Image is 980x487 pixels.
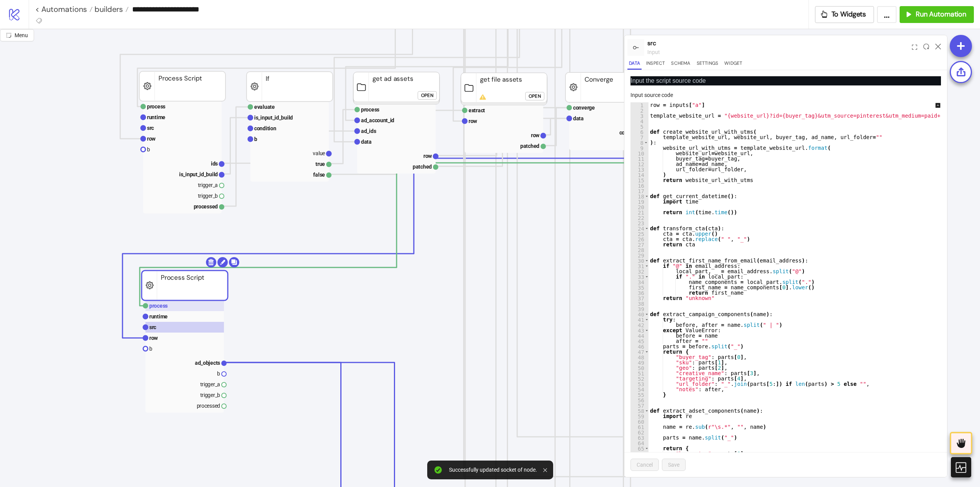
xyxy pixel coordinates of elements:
[147,114,165,120] text: runtime
[630,403,648,408] div: 57
[630,349,648,354] div: 47
[630,360,648,365] div: 49
[630,124,648,129] div: 5
[147,103,165,110] text: process
[149,346,152,352] text: b
[630,451,648,456] div: 66
[149,313,168,320] text: runtime
[630,354,648,360] div: 48
[630,312,648,317] div: 40
[645,59,666,70] button: Inspect
[645,274,649,279] span: Toggle code folding, rows 33 through 36
[630,151,648,156] div: 10
[630,274,648,279] div: 33
[149,303,168,309] text: process
[630,430,648,435] div: 62
[6,33,11,38] span: radius-bottomright
[644,140,648,145] span: Toggle code folding, rows 8 through 15
[630,193,648,199] div: 18
[630,199,648,204] div: 19
[254,104,275,110] text: evaluate
[630,459,659,471] button: Cancel
[630,279,648,285] div: 34
[630,408,648,413] div: 58
[630,376,648,381] div: 52
[877,6,897,23] button: ...
[630,381,648,387] div: 53
[421,91,433,100] div: Open
[630,269,648,274] div: 32
[630,333,648,338] div: 44
[147,136,156,142] text: row
[645,193,649,199] span: Toggle code folding, rows 18 through 21
[630,156,648,161] div: 11
[630,247,648,253] div: 28
[630,161,648,167] div: 12
[630,134,648,140] div: 7
[630,188,648,193] div: 17
[831,10,866,19] span: To Widgets
[217,371,220,377] text: b
[254,136,257,142] text: b
[647,38,909,48] div: src
[361,128,376,134] text: ad_ids
[531,132,540,138] text: row
[645,312,649,317] span: Toggle code folding, rows 40 through 55
[645,226,649,231] span: Toggle code folding, rows 24 through 27
[630,226,648,231] div: 24
[630,424,648,430] div: 61
[630,177,648,183] div: 15
[630,129,648,134] div: 6
[630,285,648,290] div: 35
[573,115,584,121] text: data
[645,258,649,263] span: Toggle code folding, rows 30 through 37
[630,258,648,263] div: 30
[645,317,649,322] span: Toggle code folding, rows 41 through 42
[630,328,648,333] div: 43
[662,459,686,471] button: Save
[630,338,648,344] div: 45
[630,220,648,226] div: 23
[695,59,720,70] button: Settings
[645,408,649,413] span: Toggle code folding, rows 58 through 73
[149,324,156,330] text: src
[645,328,649,333] span: Toggle code folding, rows 43 through 45
[630,108,648,113] div: 2
[630,317,648,322] div: 41
[723,59,744,70] button: Widget
[630,419,648,424] div: 60
[630,204,648,210] div: 20
[630,242,648,247] div: 27
[449,467,537,473] div: Successfully updated socket of node.
[630,102,648,108] div: 1
[630,365,648,371] div: 50
[35,5,93,13] a: < Automations
[149,335,158,341] text: row
[423,153,432,159] text: row
[645,349,649,354] span: Toggle code folding, rows 47 through 55
[630,435,648,440] div: 63
[630,344,648,349] div: 46
[815,6,874,23] button: To Widgets
[254,115,293,121] text: is_input_id_build
[630,231,648,236] div: 25
[211,161,218,167] text: ids
[630,397,648,403] div: 56
[361,117,394,123] text: ad_account_id
[361,107,379,113] text: process
[645,263,649,269] span: Toggle code folding, rows 31 through 36
[93,4,123,14] span: builders
[630,236,648,242] div: 26
[254,125,276,131] text: condition
[630,440,648,446] div: 64
[630,118,648,124] div: 4
[525,92,544,100] button: Open
[630,210,648,215] div: 21
[630,113,648,118] div: 3
[630,290,648,295] div: 36
[630,306,648,312] div: 39
[630,167,648,172] div: 13
[147,146,150,152] text: b
[529,92,541,101] div: Open
[313,150,325,156] text: value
